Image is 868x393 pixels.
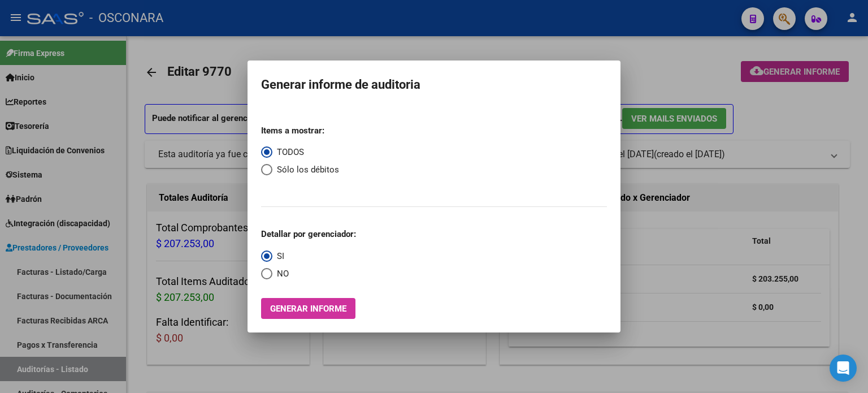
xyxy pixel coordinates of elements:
span: TODOS [272,146,304,159]
div: Open Intercom Messenger [830,355,857,382]
strong: Detallar por gerenciador: [261,229,356,239]
span: Generar informe [270,304,346,314]
span: SI [272,250,284,263]
button: Generar informe [261,298,355,319]
mat-radio-group: Select an option [261,219,356,280]
span: Sólo los débitos [272,163,339,176]
span: NO [272,267,289,280]
strong: Items a mostrar: [261,126,324,136]
h1: Generar informe de auditoria [261,74,607,96]
mat-radio-group: Select an option [261,116,339,194]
